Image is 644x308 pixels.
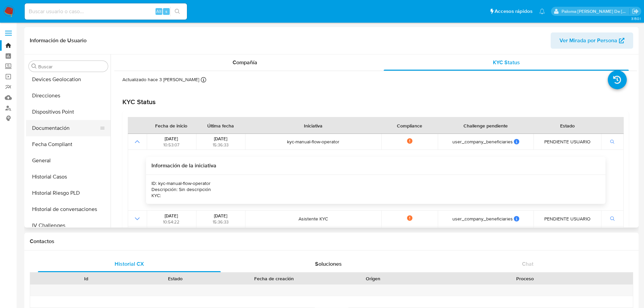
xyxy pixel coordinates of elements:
button: General [26,152,111,169]
span: Ver Mirada por Persona [559,32,617,49]
h1: Información de Usuario [30,37,87,44]
p: paloma.falcondesoto@mercadolibre.cl [562,8,630,15]
button: Devices Geolocation [26,71,111,88]
button: search-icon [170,7,184,16]
button: Ver Mirada por Persona [551,32,633,49]
button: Historial Riesgo PLD [26,185,111,201]
button: IV Challenges [26,217,111,234]
button: Historial Casos [26,169,111,185]
div: Fecha de creación [224,275,324,282]
input: Buscar usuario o caso... [25,7,187,16]
div: Id [47,275,126,282]
button: Buscar [31,64,37,69]
span: s [165,8,167,15]
span: Soluciones [315,260,342,268]
button: Historial de conversaciones [26,201,111,217]
button: Direcciones [26,88,111,104]
span: Historial CX [115,260,144,268]
a: Salir [632,8,639,15]
p: Actualizado hace 3 [PERSON_NAME] [122,76,199,83]
div: Estado [136,275,215,282]
span: Compañía [233,58,257,66]
div: Proceso [422,275,628,282]
button: Documentación [26,120,105,136]
span: Accesos rápidos [495,8,532,15]
h1: Contactos [30,238,633,245]
span: KYC Status [493,58,520,66]
a: Notificaciones [539,8,545,14]
span: Alt [156,8,162,15]
input: Buscar [38,64,105,70]
button: Fecha Compliant [26,136,111,152]
div: Origen [333,275,413,282]
span: Chat [522,260,533,268]
button: Dispositivos Point [26,104,111,120]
